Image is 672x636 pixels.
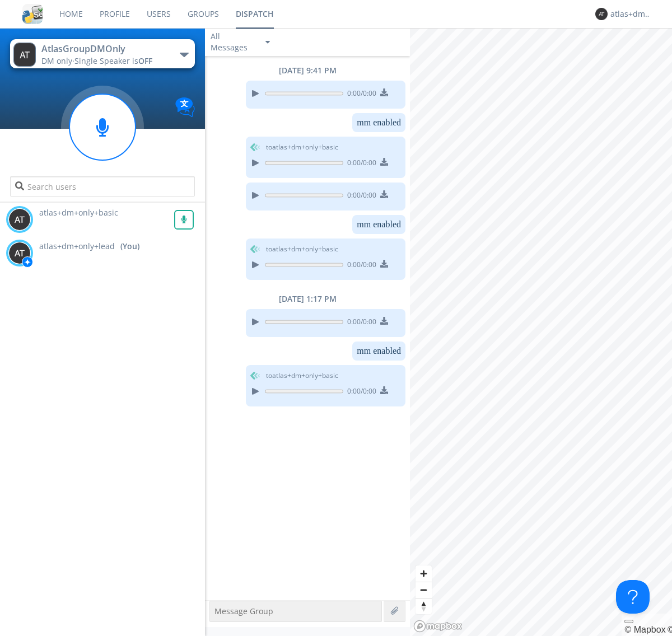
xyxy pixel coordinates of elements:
[8,208,31,231] img: 373638.png
[343,260,376,272] span: 0:00 / 0:00
[380,386,388,394] img: download media button
[380,158,388,166] img: download media button
[610,8,652,20] div: atlas+dm+only+lead
[595,8,608,20] img: 373638.png
[10,39,194,68] button: AtlasGroupDMOnlyDM only·Single Speaker isOFF
[22,4,43,24] img: cddb5a64eb264b2086981ab96f4c1ba7
[416,598,432,614] button: Reset bearing to north
[413,620,463,633] a: Mapbox logo
[357,346,401,356] dc-p: mm enabled
[416,565,432,582] button: Zoom in
[624,625,665,634] a: Mapbox
[266,244,338,254] span: to atlas+dm+only+basic
[8,242,31,264] img: 373638.png
[380,88,388,96] img: download media button
[357,118,401,128] dc-p: mm enabled
[343,158,376,170] span: 0:00 / 0:00
[120,241,139,252] div: (You)
[265,41,270,44] img: caret-down-sm.svg
[416,598,432,614] span: Reset bearing to north
[39,241,115,252] span: atlas+dm+only+lead
[10,176,194,197] input: Search users
[380,317,388,325] img: download media button
[357,219,401,230] dc-p: mm enabled
[343,190,376,203] span: 0:00 / 0:00
[343,386,376,399] span: 0:00 / 0:00
[416,582,432,598] button: Zoom out
[175,97,195,117] img: Translation enabled
[211,31,255,53] div: All Messages
[343,88,376,101] span: 0:00 / 0:00
[205,65,410,76] div: [DATE] 9:41 PM
[266,142,338,152] span: to atlas+dm+only+basic
[624,620,633,623] button: Toggle attribution
[616,580,650,614] iframe: Toggle Customer Support
[138,55,152,66] span: OFF
[74,55,152,66] span: Single Speaker is
[41,55,167,67] div: DM only ·
[205,293,410,305] div: [DATE] 1:17 PM
[41,43,167,55] div: AtlasGroupDMOnly
[343,317,376,329] span: 0:00 / 0:00
[380,260,388,268] img: download media button
[266,371,338,381] span: to atlas+dm+only+basic
[380,190,388,198] img: download media button
[39,207,118,218] span: atlas+dm+only+basic
[13,43,36,67] img: 373638.png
